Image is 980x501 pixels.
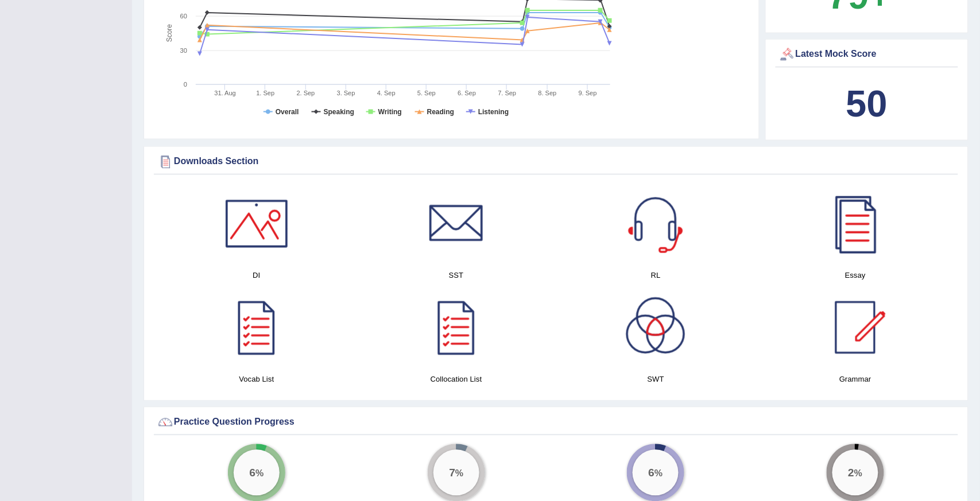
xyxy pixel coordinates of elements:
[449,467,455,479] big: 7
[297,90,315,96] tspan: 2. Sep
[562,374,750,386] h4: SWT
[256,90,274,96] tspan: 1. Sep
[180,13,187,20] text: 60
[417,90,436,96] tspan: 5. Sep
[478,108,509,116] tspan: Listening
[162,374,351,386] h4: Vocab List
[377,90,396,96] tspan: 4. Sep
[234,450,280,496] div: %
[184,81,187,88] text: 0
[633,450,679,496] div: %
[498,90,517,96] tspan: 7. Sep
[846,83,888,125] b: 50
[165,24,173,42] tspan: Score
[458,90,476,96] tspan: 6. Sep
[849,467,855,479] big: 2
[761,374,950,386] h4: Grammar
[162,270,351,282] h4: DI
[649,467,655,479] big: 6
[427,108,454,116] tspan: Reading
[778,46,955,63] div: Latest Mock Score
[433,450,479,496] div: %
[579,90,597,96] tspan: 9. Sep
[157,153,955,170] div: Downloads Section
[215,90,236,96] tspan: 31. Aug
[539,90,557,96] tspan: 8. Sep
[157,414,955,431] div: Practice Question Progress
[324,108,354,116] tspan: Speaking
[378,108,402,116] tspan: Writing
[337,90,355,96] tspan: 3. Sep
[562,270,750,282] h4: RL
[362,374,551,386] h4: Collocation List
[276,108,299,116] tspan: Overall
[761,270,950,282] h4: Essay
[249,467,255,479] big: 6
[832,450,878,496] div: %
[362,270,551,282] h4: SST
[180,47,187,54] text: 30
